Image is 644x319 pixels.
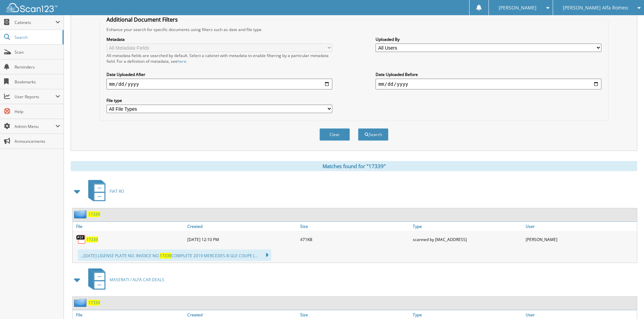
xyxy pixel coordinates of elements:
[160,253,171,259] span: 17339
[103,16,181,23] legend: Additional Document Filters
[78,249,271,261] div: ...[DATE] LIGENSE PLATE NO. INVOICE NO. COMPLETE 2019 MERCEDES-B GLE COUPE (...
[15,109,60,114] span: Help
[299,222,411,231] a: Size
[524,222,637,231] a: User
[411,222,524,231] a: Type
[411,233,524,246] div: scanned by [MAC_ADDRESS]
[88,211,100,217] a: 17339
[299,233,411,246] div: 471KB
[15,34,59,40] span: Search
[84,266,164,293] a: MASERATI / ALFA CAR DEALS
[74,298,88,307] img: folder2.png
[110,188,124,194] span: FIAT RO
[376,72,601,77] label: Date Uploaded Before
[186,233,299,246] div: [DATE] 12:10 PM
[15,20,55,25] span: Cabinets
[110,277,164,283] span: MASERATI / ALFA CAR DEALS
[71,161,637,171] div: Matches found for "17339"
[499,6,536,10] span: [PERSON_NAME]
[524,233,637,246] div: [PERSON_NAME]
[74,210,88,218] img: folder2.png
[15,49,60,55] span: Scan
[319,128,350,141] button: Clear
[86,237,98,242] a: 17339
[106,79,332,89] input: start
[7,3,57,12] img: scan123-logo-white.svg
[103,27,605,32] div: Enhance your search for specific documents using filters such as date and file type.
[84,178,124,205] a: FIAT RO
[106,36,332,42] label: Metadata
[358,128,388,141] button: Search
[177,58,186,64] a: here
[106,53,332,64] div: All metadata fields are searched by default. Select a cabinet with metadata to enable filtering b...
[106,72,332,77] label: Date Uploaded After
[15,124,55,129] span: Admin Menu
[15,94,55,100] span: User Reports
[88,300,100,305] a: 17339
[15,79,60,85] span: Bookmarks
[76,234,86,244] img: PDF.png
[106,98,332,103] label: File type
[15,64,60,70] span: Reminders
[186,222,299,231] a: Created
[376,79,601,89] input: end
[376,36,601,42] label: Uploaded By
[563,6,628,10] span: [PERSON_NAME] Alfa Romeo
[15,138,60,144] span: Announcements
[73,222,186,231] a: File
